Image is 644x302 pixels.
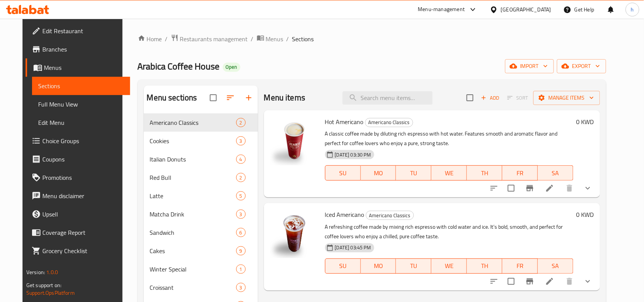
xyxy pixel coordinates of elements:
span: WE [435,168,464,179]
a: Menus [26,58,130,77]
div: Red Bull2 [144,168,258,187]
a: Restaurants management [171,34,248,44]
button: SA [538,258,573,274]
span: 1.0.0 [46,267,58,277]
a: Full Menu View [32,95,130,113]
span: WE [435,260,464,271]
span: 1 [237,266,245,273]
span: TH [470,260,499,271]
span: Coupons [42,155,124,164]
div: Americano Classics [366,211,414,220]
span: Arabica Coffee House [138,58,220,75]
div: items [236,173,246,182]
div: Cakes [150,246,236,255]
span: [DATE] 03:30 PM [332,151,374,158]
span: 3 [237,137,245,145]
span: Americano Classics [365,118,413,127]
button: delete [560,179,579,197]
img: Hot Americano [270,116,319,165]
a: Sections [32,77,130,95]
div: Latte [150,191,236,200]
span: Croissant [150,283,236,292]
div: Italian Donuts4 [144,150,258,168]
span: MO [364,260,393,271]
span: Add [480,94,501,102]
span: FR [506,168,535,179]
button: MO [361,165,396,181]
a: Support.OpsPlatform [26,288,75,298]
button: Add section [240,89,258,107]
span: Choice Groups [42,136,124,145]
span: Red Bull [150,173,236,182]
span: h [631,5,634,14]
a: Edit menu item [545,277,554,286]
span: Open [223,64,240,70]
a: Coverage Report [26,223,130,242]
span: Matcha Drink [150,210,236,219]
span: Winter Special [150,265,236,274]
span: 2 [237,119,245,126]
span: 5 [237,192,245,200]
div: Winter Special1 [144,260,258,278]
span: Americano Classics [150,118,236,127]
button: delete [560,272,579,291]
span: SU [328,260,358,271]
span: Select section first [502,92,533,104]
span: SA [541,168,570,179]
nav: breadcrumb [138,34,606,44]
a: Edit Menu [32,113,130,132]
button: SU [325,165,361,181]
span: Promotions [42,173,124,182]
span: Upsell [42,210,124,219]
p: A classic coffee made by diluting rich espresso with hot water. Features smooth and aromatic flav... [325,129,573,148]
a: Grocery Checklist [26,242,130,260]
span: Restaurants management [180,34,248,44]
button: TU [396,258,431,274]
div: Cakes9 [144,242,258,260]
a: Branches [26,40,130,58]
span: SU [328,168,358,179]
h2: Menu sections [147,92,197,103]
button: show more [579,272,597,291]
a: Edit Restaurant [26,22,130,40]
h6: 0 KWD [576,116,594,127]
span: Menu disclaimer [42,191,124,200]
span: Grocery Checklist [42,246,124,255]
span: Get support on: [26,280,61,290]
span: SA [541,260,570,271]
span: Americano Classics [366,211,414,220]
span: Coverage Report [42,228,124,237]
li: / [165,34,168,44]
li: / [251,34,254,44]
span: Select to update [503,180,519,196]
span: TH [470,168,499,179]
button: show more [579,179,597,197]
div: items [236,228,246,237]
span: Edit Restaurant [42,26,124,36]
button: Add [478,92,502,104]
div: Menu-management [418,5,465,14]
span: Select section [462,90,478,106]
a: Home [138,34,162,44]
div: Sandwich6 [144,223,258,242]
span: 2 [237,174,245,181]
button: TH [467,258,502,274]
button: Branch-specific-item [521,179,539,197]
div: [GEOGRAPHIC_DATA] [501,5,551,14]
span: Manage items [539,93,594,103]
svg: Show Choices [583,184,592,193]
span: [DATE] 03:45 PM [332,244,374,251]
a: Promotions [26,168,130,187]
span: Menus [266,34,283,44]
span: Sections [292,34,314,44]
span: 4 [237,156,245,163]
input: search [343,91,433,105]
div: items [236,155,246,164]
button: FR [502,258,538,274]
div: Open [223,63,240,72]
button: TH [467,165,502,181]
